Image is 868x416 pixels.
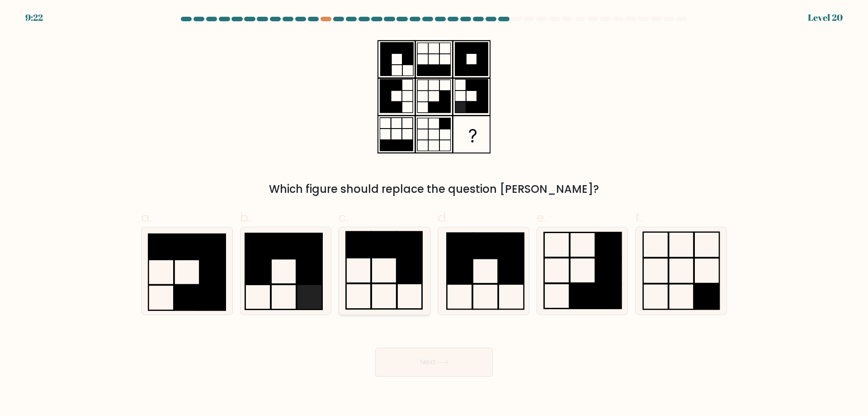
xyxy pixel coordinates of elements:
[635,209,642,226] span: f.
[25,11,43,24] div: 9:22
[537,209,547,226] span: e.
[141,209,152,226] span: a.
[808,11,843,24] div: Level 20
[146,181,722,197] div: Which figure should replace the question [PERSON_NAME]?
[375,348,493,377] button: Next
[339,209,349,226] span: c.
[240,209,251,226] span: b.
[438,209,448,226] span: d.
